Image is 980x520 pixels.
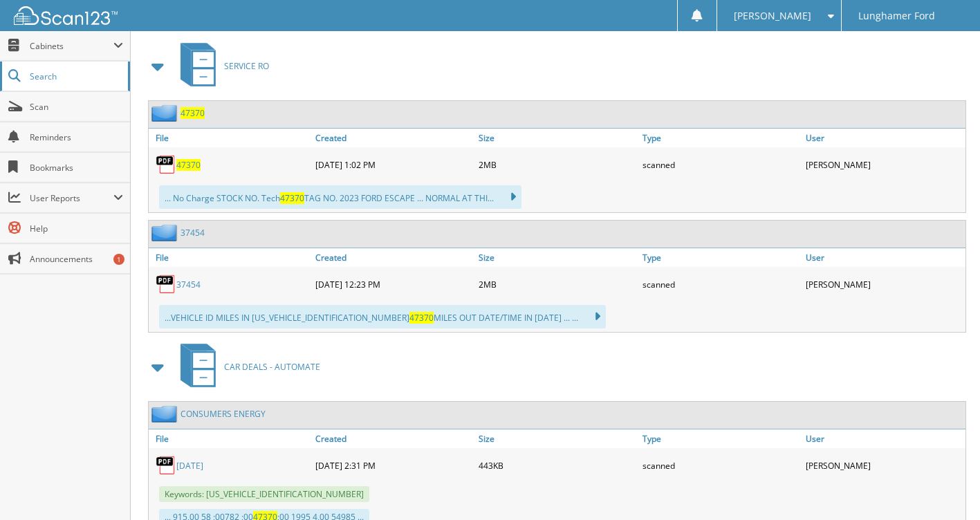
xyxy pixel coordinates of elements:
[802,429,965,448] a: User
[181,227,205,239] a: 37454
[224,60,269,72] span: SERVICE RO
[475,429,638,448] a: Size
[30,253,123,265] span: Announcements
[224,361,320,373] span: CAR DEALS - AUTOMATE
[802,129,965,147] a: User
[151,224,181,241] img: folder2.png
[172,39,269,93] a: SERVICE RO
[475,248,638,267] a: Size
[409,312,434,324] span: 47370
[159,486,369,502] span: Keywords: [US_VEHICLE_IDENTIFICATION_NUMBER]
[30,71,121,82] span: Search
[176,279,201,290] a: 37454
[734,12,811,20] span: [PERSON_NAME]
[312,129,475,147] a: Created
[475,270,638,298] div: 2MB
[30,162,123,174] span: Bookmarks
[312,270,475,298] div: [DATE] 12:23 PM
[639,270,802,298] div: scanned
[149,248,312,267] a: File
[151,104,181,122] img: folder2.png
[151,405,181,423] img: folder2.png
[156,455,176,476] img: PDF.png
[639,248,802,267] a: Type
[475,151,638,178] div: 2MB
[475,452,638,479] div: 443KB
[639,129,802,147] a: Type
[312,452,475,479] div: [DATE] 2:31 PM
[159,185,521,209] div: ... No Charge STOCK NO. Tech TAG NO. 2023 FORD ESCAPE ... NORMAL AT THI...
[312,248,475,267] a: Created
[181,107,205,119] a: 47370
[159,305,606,328] div: ...VEHICLE ID MILES IN [US_VEHICLE_IDENTIFICATION_NUMBER] MILES OUT DATE/TIME IN [DATE] ... ...
[156,274,176,295] img: PDF.png
[802,270,965,298] div: [PERSON_NAME]
[280,192,304,204] span: 47370
[639,429,802,448] a: Type
[172,340,320,394] a: CAR DEALS - AUTOMATE
[181,408,266,420] a: CONSUMERS ENERGY
[30,192,113,204] span: User Reports
[176,159,201,171] a: 47370
[312,429,475,448] a: Created
[30,223,123,234] span: Help
[639,151,802,178] div: scanned
[156,154,176,175] img: PDF.png
[30,131,123,143] span: Reminders
[802,452,965,479] div: [PERSON_NAME]
[30,101,123,113] span: Scan
[176,460,203,472] a: [DATE]
[312,151,475,178] div: [DATE] 1:02 PM
[475,129,638,147] a: Size
[802,151,965,178] div: [PERSON_NAME]
[149,429,312,448] a: File
[639,452,802,479] div: scanned
[30,40,113,52] span: Cabinets
[14,6,118,25] img: scan123-logo-white.svg
[858,12,935,20] span: Lunghamer Ford
[149,129,312,147] a: File
[802,248,965,267] a: User
[113,254,124,265] div: 1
